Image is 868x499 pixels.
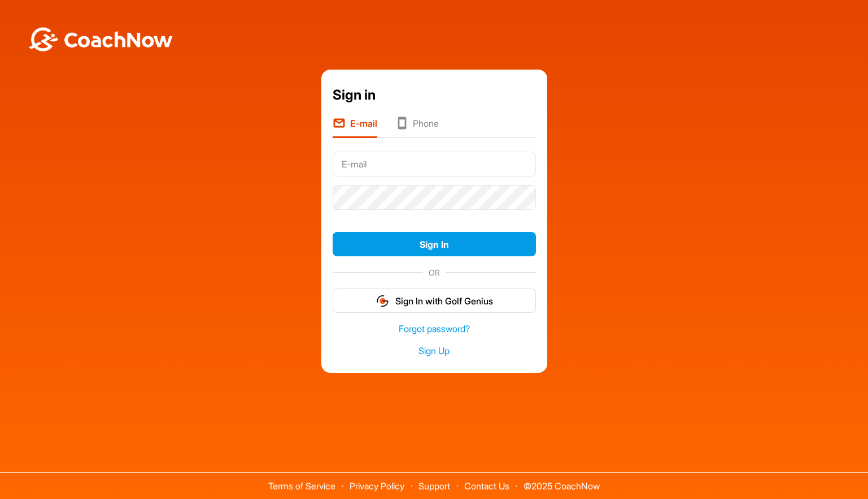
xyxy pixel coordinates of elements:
[333,289,536,313] button: Sign In with Golf Genius
[333,322,536,335] a: Forgot password?
[333,345,536,358] a: Sign Up
[423,266,446,278] span: OR
[27,27,174,51] img: BwLJSsUCoWCh5upNqxVrqldRgqLPVwmV24tXu5FoVAoFEpwwqQ3VIfuoInZCoVCoTD4vwADAC3ZFMkVEQFDAAAAAElFTkSuQmCC
[333,232,536,256] button: Sign In
[333,85,536,105] div: Sign in
[376,294,390,308] img: gg_logo
[464,480,509,492] a: Contact Us
[395,117,439,138] li: Phone
[268,480,335,492] a: Terms of Service
[333,152,536,177] input: E-mail
[333,117,377,138] li: E-mail
[518,473,605,491] span: © 2025 CoachNow
[350,480,404,492] a: Privacy Policy
[418,480,450,492] a: Support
